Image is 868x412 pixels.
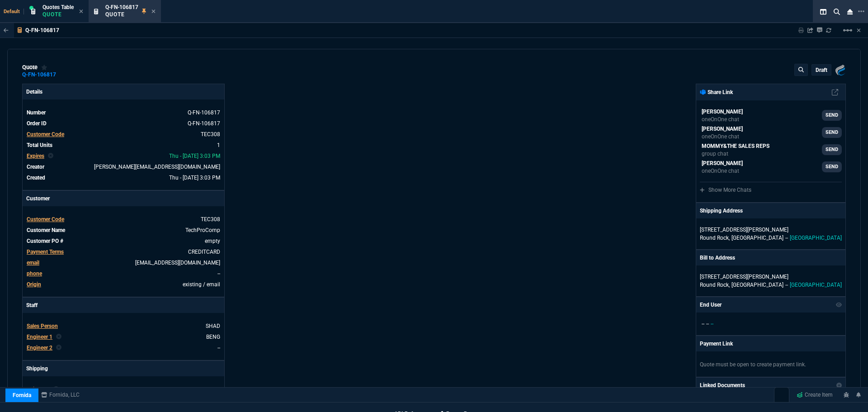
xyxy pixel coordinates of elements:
a: Q-FN-106817 [22,74,56,76]
span: 2025-09-04T15:03:29.637Z [169,175,220,181]
span: Total Units [27,142,52,148]
span: -- [706,321,709,327]
span: -- [711,321,713,327]
p: [STREET_ADDRESS][PERSON_NAME] [700,273,842,281]
tr: undefined [26,141,221,150]
span: Customer PO # [27,238,63,244]
span: -- [217,386,220,393]
p: [PERSON_NAME] [702,108,743,116]
span: [GEOGRAPHIC_DATA] [790,235,842,241]
nx-icon: Clear selected rep [56,333,61,341]
span: Expires [27,153,44,159]
tr: undefined [26,343,221,352]
p: oneOnOne chat [702,116,743,123]
span: Customer Code [27,216,64,223]
p: Share Link [700,88,733,96]
p: Customer [23,191,224,206]
span: Default [4,9,24,14]
span: [GEOGRAPHIC_DATA] [731,282,783,288]
tr: undefined [26,280,221,289]
p: Quote [105,11,138,18]
span: [GEOGRAPHIC_DATA] [731,235,783,241]
span: Payment Terms [27,249,64,255]
span: Round Rock, [700,282,730,288]
tr: undefined [26,322,221,331]
a: CREDITCARD [188,249,220,255]
p: Details [23,84,224,99]
span: Sales Person [27,323,58,329]
p: Bill to Address [700,254,735,262]
tr: undefined [26,237,221,246]
span: Order ID [27,120,47,127]
span: existing / email [183,281,220,288]
span: Ship Date [27,386,50,393]
a: REPORT A BUG [840,387,853,403]
p: Staff [23,298,224,313]
tr: undefined [26,173,221,182]
a: Fornida [5,388,38,402]
p: Shipping Address [700,207,743,215]
p: group chat [702,150,769,157]
a: [EMAIL_ADDRESS][DOMAIN_NAME] [135,260,220,266]
tr: undefined [26,247,221,256]
span: 1 [217,142,220,148]
span: Created [27,175,45,181]
p: Quote [42,11,74,18]
tr: BENG [26,332,221,341]
tr: undefined [26,152,221,161]
p: Payment Link [700,340,733,348]
a: SEND [822,144,842,155]
p: [PERSON_NAME] [702,125,743,133]
a: BENG [206,334,220,340]
a: -- [217,345,220,351]
span: phone [27,270,42,277]
p: oneOnOne chat [702,133,743,140]
nx-icon: Open New Tab [858,7,864,16]
tr: See Marketplace Order [26,119,221,128]
p: [PERSON_NAME] [702,159,743,167]
span: -- [785,235,788,241]
span: Engineer 1 [27,334,52,340]
span: Quotes Table [42,4,74,10]
a: msbcCompanyName [38,391,82,399]
span: -- [785,282,788,288]
nx-icon: Clear selected rep [56,344,61,352]
nx-icon: Close Tab [79,8,83,15]
div: quote [22,64,47,71]
span: Customer Code [27,131,64,137]
nx-icon: Show/Hide End User to Customer [836,301,842,309]
a: carlos.ocampo@fornida.com,seti.shadab@fornida.com [700,108,842,123]
a: Origin [27,281,41,288]
a: Notifications [853,387,865,403]
tr: See Marketplace Order [26,108,221,117]
span: Customer Name [27,227,65,233]
nx-icon: Clear selected rep [48,152,53,160]
p: Shipping [23,361,224,376]
nx-icon: Search [830,6,844,17]
a: TechProComp [185,227,220,233]
nx-icon: Close Workbench [844,6,856,17]
a: Hide Workbench [857,27,861,34]
a: Create Item [793,388,836,402]
span: See Marketplace Order [188,109,220,116]
tr: undefined [26,162,221,171]
span: 2025-09-18T15:03:29.637Z [169,153,220,159]
a: empty [205,238,220,244]
a: See Marketplace Order [188,120,220,127]
p: End User [700,301,722,309]
div: Add to Watchlist [41,64,47,71]
nx-icon: Clear selected rep [53,385,59,393]
a: TEC308 [201,131,220,137]
a: SEND [822,127,842,138]
span: Creator [27,164,44,170]
span: Engineer 2 [27,345,52,351]
nx-icon: Close Tab [151,8,156,15]
a: seti.shadab@fornida.com,steven.huang@fornida.com [700,125,842,140]
a: Brian.Over@fornida.com,seti.shadab@fornida.com [700,159,842,175]
span: Q-FN-106817 [105,4,138,10]
span: brian.over@fornida.com [94,164,220,170]
p: oneOnOne chat [702,167,743,175]
span: Number [27,109,46,116]
p: draft [816,66,827,74]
